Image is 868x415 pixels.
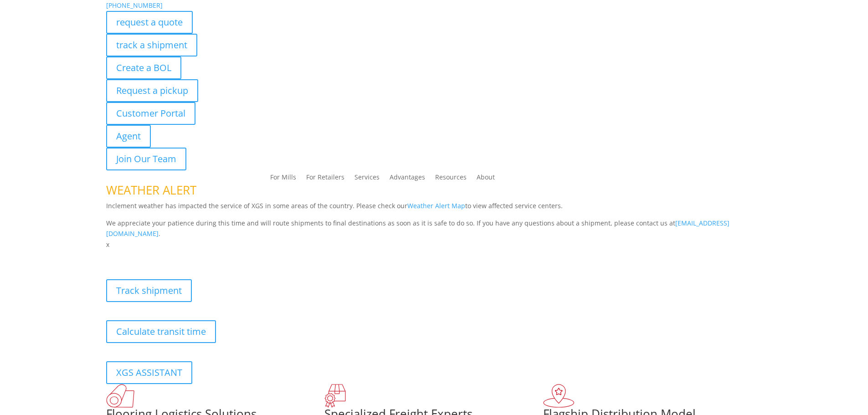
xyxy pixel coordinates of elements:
a: XGS ASSISTANT [106,361,192,384]
p: Inclement weather has impacted the service of XGS in some areas of the country. Please check our ... [106,200,762,218]
a: Track shipment [106,279,192,302]
a: Request a pickup [106,79,198,102]
a: Advantages [390,174,425,184]
a: Services [354,174,380,184]
img: xgs-icon-focused-on-flooring-red [324,384,346,408]
a: About [477,174,495,184]
a: Create a BOL [106,56,181,79]
a: Weather Alert Map [407,201,465,210]
a: For Mills [270,174,296,184]
a: request a quote [106,11,193,34]
a: Agent [106,125,151,148]
a: For Retailers [306,174,344,184]
span: WEATHER ALERT [106,182,196,198]
p: x [106,239,762,250]
a: track a shipment [106,34,197,56]
b: Visibility, transparency, and control for your entire supply chain. [106,251,309,260]
a: Join Our Team [106,148,186,170]
img: xgs-icon-flagship-distribution-model-red [543,384,575,408]
a: Calculate transit time [106,320,216,343]
a: Customer Portal [106,102,195,125]
a: [PHONE_NUMBER] [106,1,163,10]
img: xgs-icon-total-supply-chain-intelligence-red [106,384,134,408]
a: Resources [435,174,467,184]
p: We appreciate your patience during this time and will route shipments to final destinations as so... [106,218,762,240]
